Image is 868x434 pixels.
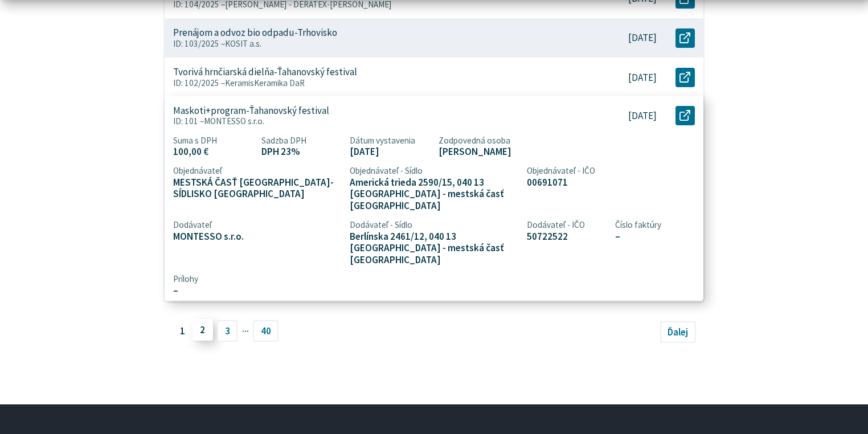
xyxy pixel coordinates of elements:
[615,231,695,243] span: –
[173,39,576,49] p: ID: 103/2025 –
[173,136,253,146] span: Suma s DPH
[225,38,261,49] span: KOSIT a.s.
[225,77,305,88] span: KeramisKeramika DaR
[668,326,688,338] span: Ďalej
[628,72,657,84] p: [DATE]
[173,78,576,88] p: ID: 102/2025 –
[173,166,341,177] span: Objednávateľ
[204,116,264,126] span: MONTESSO s.r.o.
[439,146,607,158] span: [PERSON_NAME]
[527,220,607,230] span: Dodávateľ - IČO
[172,320,193,342] span: 1
[628,32,657,44] p: [DATE]
[350,231,518,266] span: Berlínska 2461/12, 040 13 [GEOGRAPHIC_DATA] - mestská časť [GEOGRAPHIC_DATA]
[628,110,657,122] p: [DATE]
[173,220,341,230] span: Dodávateľ
[261,146,341,158] span: DPH 23%
[615,220,695,230] span: Číslo faktúry
[173,274,695,284] span: Prílohy
[173,285,695,297] span: –
[261,136,341,146] span: Sadzba DPH
[527,166,607,177] span: Objednávateľ - IČO
[217,320,238,342] a: 3
[173,146,253,158] span: 100,00 €
[660,321,696,343] a: Ďalej
[527,177,607,189] span: 00691071
[242,321,249,341] span: ···
[350,220,518,230] span: Dodávateľ - Sídlo
[350,146,429,158] span: [DATE]
[439,136,607,146] span: Zodpovedná osoba
[173,66,357,78] p: Tvorivá hrnčiarská dielňa-Ťahanovský festival
[173,105,329,117] p: Maskoti+program-Ťahanovský festival
[173,27,337,39] p: Prenájom a odvoz bio odpadu-Trhovisko
[350,177,518,212] span: Americká trieda 2590/15, 040 13 [GEOGRAPHIC_DATA] - mestská časť [GEOGRAPHIC_DATA]
[173,177,341,200] span: MESTSKÁ ČASŤ [GEOGRAPHIC_DATA]-SÍDLISKO [GEOGRAPHIC_DATA]
[350,166,518,177] span: Objednávateľ - Sídlo
[527,231,607,243] span: 50722522
[193,319,213,341] a: 2
[173,116,576,126] p: ID: 101 –
[253,320,279,342] a: 40
[173,231,341,243] span: MONTESSO s.r.o.
[350,136,429,146] span: Dátum vystavenia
